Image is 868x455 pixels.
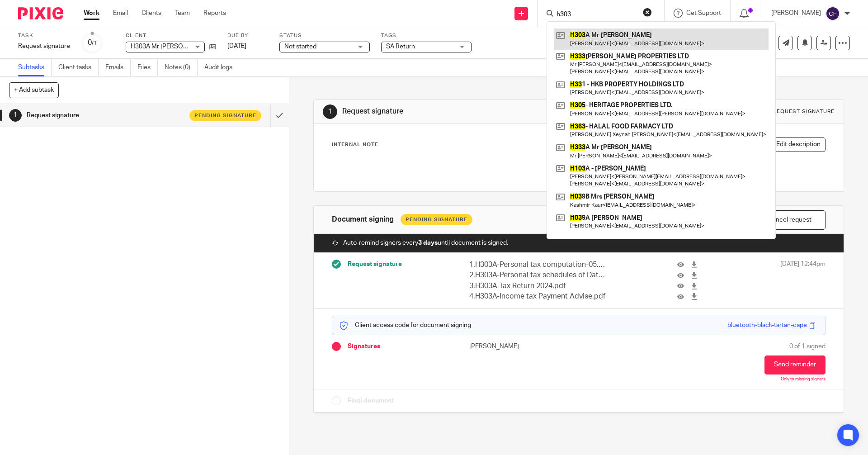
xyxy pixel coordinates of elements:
[727,321,807,330] div: bluetooth-black-tartan-cape
[113,9,128,18] a: Email
[386,43,415,50] span: SA Return
[88,38,97,48] div: 0
[756,108,835,115] div: Task request signature
[203,9,226,18] a: Reports
[339,321,471,330] p: Client access code for document signing
[18,7,63,19] img: Pixie
[18,59,52,76] a: Subtasks
[762,137,826,152] button: Edit description
[27,109,183,122] h1: Request signature
[556,11,637,19] input: Search
[348,396,394,405] span: Final document
[126,32,216,39] label: Client
[781,377,826,382] p: Only to missing signers
[323,104,337,119] div: 1
[165,59,198,76] a: Notes (0)
[332,215,394,224] h1: Document signing
[348,342,380,351] span: Signatures
[227,43,246,49] span: [DATE]
[58,59,99,76] a: Client tasks
[469,291,606,302] p: 4.H303A-Income tax Payment Advise.pdf
[771,9,821,18] p: [PERSON_NAME]
[18,42,70,51] div: Request signature
[754,210,826,230] button: Cancel request
[686,10,721,16] span: Get Support
[381,32,472,39] label: Tags
[332,141,378,148] p: Internal Note
[194,112,256,119] span: Pending signature
[764,355,826,374] button: Send reminder
[826,6,840,21] img: svg%3E
[227,32,268,39] label: Due by
[348,260,402,269] span: Request signature
[469,281,606,291] p: 3.H303A-Tax Return 2024.pdf
[137,59,158,76] a: Files
[643,8,652,17] button: Clear
[469,260,606,270] p: 1.H303A-Personal tax computation-05.04.2024.pdf
[142,9,161,18] a: Clients
[9,82,59,98] button: + Add subtask
[9,109,22,122] div: 1
[780,260,826,302] span: [DATE] 12:44pm
[789,342,826,351] span: 0 of 1 signed
[105,59,131,76] a: Emails
[343,238,508,247] span: Auto-remind signers every until document is signed.
[131,43,210,50] span: H303A Mr [PERSON_NAME]
[401,214,472,225] div: Pending Signature
[84,9,99,18] a: Work
[175,9,190,18] a: Team
[469,270,606,280] p: 2.H303A-Personal tax schedules of Data-05.04.2024.pdf
[418,240,438,246] strong: 3 days
[279,32,370,39] label: Status
[92,41,97,46] small: /1
[18,32,70,39] label: Task
[342,107,598,116] h1: Request signature
[204,59,239,76] a: Audit logs
[469,342,579,351] p: [PERSON_NAME]
[284,43,316,50] span: Not started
